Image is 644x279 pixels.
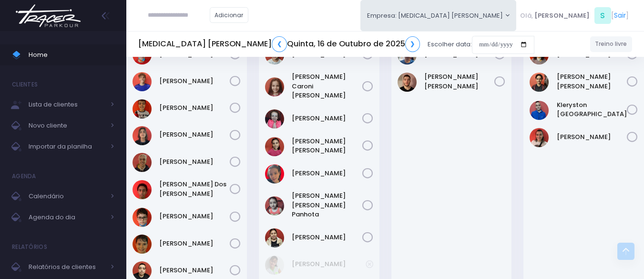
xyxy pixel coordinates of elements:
span: Importar da planilha [29,140,105,153]
span: S [594,7,611,24]
a: [PERSON_NAME] [PERSON_NAME] [292,137,362,155]
a: [PERSON_NAME] Caroni [PERSON_NAME] [292,72,362,100]
a: Treino livre [590,36,633,52]
img: Flora Caroni de Araujo [265,77,284,97]
h5: [MEDICAL_DATA] [PERSON_NAME] Quinta, 16 de Outubro de 2025 [138,36,420,52]
h4: Clientes [12,75,38,94]
img: João Pedro Silva Mansur [530,73,549,92]
img: Gabriel Brito de Almeida e Silva [133,72,152,91]
img: Valentina Cardoso de Mello Dias Panhota [265,196,284,215]
a: [PERSON_NAME] Dos [PERSON_NAME] [159,180,230,198]
img: Paloma Mondini [530,128,549,147]
a: [PERSON_NAME] [159,76,230,86]
a: [PERSON_NAME] [557,132,627,142]
img: Vittória Martins Ferreira [265,256,284,275]
div: [ ] [516,5,632,26]
img: Guilherme D'Oswaldo [133,153,152,172]
img: Nicolas Naliato [133,235,152,254]
a: [PERSON_NAME] [159,212,230,221]
a: ❮ [272,36,287,52]
span: Olá, [520,11,533,21]
a: [PERSON_NAME] [292,259,366,269]
span: Relatórios de clientes [29,261,105,273]
span: Agenda do dia [29,211,105,224]
a: [PERSON_NAME] [159,130,230,139]
img: Miguel Penna Ferreira [133,208,152,227]
a: [PERSON_NAME] [159,266,230,275]
span: Novo cliente [29,119,105,132]
img: Natan Garcia Leão [398,73,417,92]
a: [PERSON_NAME] [PERSON_NAME] Panhota [292,191,362,219]
span: Lista de clientes [29,98,105,111]
a: [PERSON_NAME] [159,157,230,167]
span: Home [29,49,114,61]
a: [PERSON_NAME] [292,169,362,178]
img: Vitória schiavetto chatagnier [265,228,284,247]
img: Maria Eduarda Mariano Serracini [265,164,284,183]
img: Guilherme Cento Magalhaes [133,126,152,145]
a: [PERSON_NAME] [159,103,230,113]
span: [PERSON_NAME] [534,11,590,21]
a: ❯ [405,36,420,52]
img: Maria Clara Giglio Correa [265,137,284,156]
img: João Victor dos Santos Simão Becker [133,180,152,199]
a: [PERSON_NAME] [292,233,362,242]
div: Escolher data: [138,33,534,55]
img: Geovane Martins Ramos [133,99,152,118]
h4: Relatórios [12,237,47,257]
a: Sair [614,11,626,21]
a: [PERSON_NAME] [PERSON_NAME] [424,72,495,91]
a: [PERSON_NAME] [159,239,230,248]
img: Giovanna Rodrigues Gialluize [265,109,284,129]
img: Kleryston Pariz [530,101,549,120]
a: [PERSON_NAME] [292,114,362,123]
a: Kleryston [GEOGRAPHIC_DATA] [557,100,627,119]
span: Calendário [29,190,105,203]
h4: Agenda [12,167,36,186]
a: [PERSON_NAME] [PERSON_NAME] [557,72,627,91]
a: Adicionar [210,7,249,23]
